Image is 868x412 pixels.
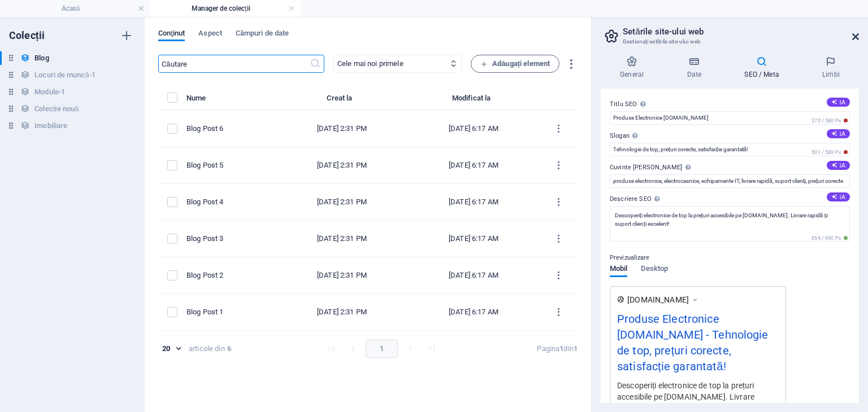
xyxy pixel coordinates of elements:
[285,270,398,280] div: [DATE] 2:31 PM
[827,192,850,201] button: Descriere SEO
[186,197,267,207] div: Blog Post 4
[417,197,531,207] div: [DATE] 6:17 AM
[627,295,689,304] font: [DOMAIN_NAME]
[186,234,267,244] div: Blog Post 3
[285,307,398,317] div: [DATE] 2:31 PM
[186,160,267,170] div: Blog Post 5
[610,254,649,261] font: Previzualizare
[285,234,398,244] div: [DATE] 2:31 PM
[9,29,45,41] font: Colecții
[623,38,701,45] font: Gestionați setările site-ului web
[822,71,840,78] font: Limbi
[840,162,845,169] font: IA
[227,344,231,353] font: 6
[452,94,491,102] font: Modificat la
[610,265,668,286] div: Previzualizare
[158,55,310,73] input: Căutare
[189,344,225,353] font: articole din
[417,307,531,317] div: [DATE] 6:17 AM
[840,130,845,137] font: IA
[417,160,531,170] div: [DATE] 6:17 AM
[417,270,531,280] div: [DATE] 6:17 AM
[610,264,627,273] font: Mobil
[811,235,841,241] font: 654 / 990 Px
[610,100,637,108] font: Titlu SEO
[186,94,206,102] font: Nume
[62,5,80,12] font: Acasă
[285,160,398,170] div: [DATE] 2:31 PM
[471,55,559,73] button: Adăugați element
[610,143,850,156] input: Slogan...
[492,59,550,68] font: Adăugați element
[641,264,668,273] font: Desktop
[120,29,133,42] i: Creați o colecție nouă
[186,307,267,317] div: Blog Post 1
[34,71,96,79] font: Locuri de muncă-1
[827,98,850,107] button: Titlu SEO
[285,124,398,134] div: [DATE] 2:31 PM
[186,124,267,134] div: Blog Post 6
[192,5,250,12] font: Manager de colecții
[34,121,67,130] font: Imobiliare
[811,150,841,155] font: 501 / 580 Px
[840,99,845,106] font: IA
[158,91,578,331] table: listă de articole
[620,71,644,78] font: General
[811,118,841,124] font: 270 / 580 Px
[563,344,573,353] font: din
[744,71,779,78] font: SEO / Meta
[366,340,398,358] button: page 1
[198,29,222,37] font: Aspect
[285,197,398,207] div: [DATE] 2:31 PM
[537,344,559,353] font: Pagina
[617,312,769,373] font: Produse Electronice [DOMAIN_NAME] - Tehnologie de top, prețuri corecte, satisfacție garantată!
[158,29,185,37] font: Conţinut
[158,344,184,354] div: 20
[236,29,289,37] font: Câmpuri de date
[186,270,267,280] div: Blog Post 2
[827,129,850,138] button: Slogan
[827,161,850,170] button: Cuvinte [PERSON_NAME]
[327,94,352,102] font: Creat la
[34,87,65,96] font: Module-1
[559,344,563,353] font: 1
[610,164,682,171] font: Cuvinte [PERSON_NAME]
[417,234,531,244] div: [DATE] 6:17 AM
[610,132,630,139] font: Slogan
[34,54,49,62] font: Blog
[610,195,652,203] font: Descriere SEO
[574,344,578,353] font: 1
[321,340,442,358] nav: navigare paginare
[623,27,704,37] font: Setările site-ului web
[34,104,79,113] font: Colecție nouă
[162,344,170,353] font: 20
[687,71,702,78] font: Date
[840,194,845,200] font: IA
[417,124,531,134] div: [DATE] 6:17 AM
